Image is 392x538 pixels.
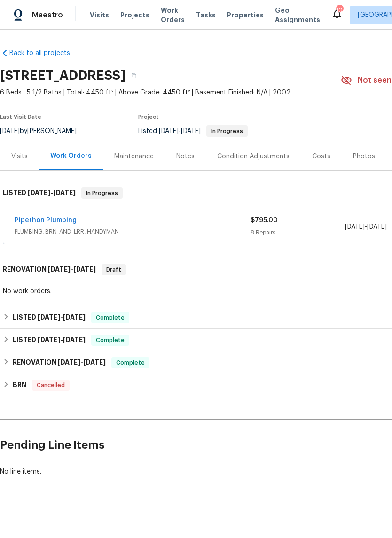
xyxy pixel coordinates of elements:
[159,128,179,134] span: [DATE]
[11,152,28,161] div: Visits
[227,10,264,20] span: Properties
[102,265,125,274] span: Draft
[353,152,375,161] div: Photos
[28,189,76,196] span: -
[50,151,92,161] div: Work Orders
[73,266,96,273] span: [DATE]
[90,10,109,20] span: Visits
[15,227,251,236] span: PLUMBING, BRN_AND_LRR, HANDYMAN
[58,359,80,366] span: [DATE]
[275,6,320,24] span: Geo Assignments
[345,222,387,232] span: -
[92,335,128,345] span: Complete
[32,10,63,20] span: Maestro
[58,359,106,366] span: -
[176,152,195,161] div: Notes
[217,152,290,161] div: Condition Adjustments
[196,12,216,18] span: Tasks
[53,189,76,196] span: [DATE]
[63,314,86,320] span: [DATE]
[367,224,387,230] span: [DATE]
[207,128,247,134] span: In Progress
[82,188,122,198] span: In Progress
[13,380,26,391] h6: BRN
[13,357,106,368] h6: RENOVATION
[28,189,50,196] span: [DATE]
[336,6,343,15] div: 10
[48,266,71,273] span: [DATE]
[83,359,106,366] span: [DATE]
[33,381,69,390] span: Cancelled
[38,314,86,320] span: -
[251,228,345,237] div: 8 Repairs
[114,152,154,161] div: Maintenance
[345,224,365,230] span: [DATE]
[181,128,201,134] span: [DATE]
[125,67,142,84] button: Copy Address
[63,336,86,343] span: [DATE]
[15,217,77,224] a: Pipethon Plumbing
[161,6,185,24] span: Work Orders
[251,217,278,224] span: $795.00
[112,358,149,367] span: Complete
[92,313,128,322] span: Complete
[38,336,60,343] span: [DATE]
[38,336,86,343] span: -
[3,264,96,275] h6: RENOVATION
[38,314,60,320] span: [DATE]
[159,128,201,134] span: -
[312,152,330,161] div: Costs
[13,335,86,346] h6: LISTED
[48,266,96,273] span: -
[120,10,149,20] span: Projects
[138,114,159,120] span: Project
[13,312,86,323] h6: LISTED
[138,128,248,134] span: Listed
[3,187,76,199] h6: LISTED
